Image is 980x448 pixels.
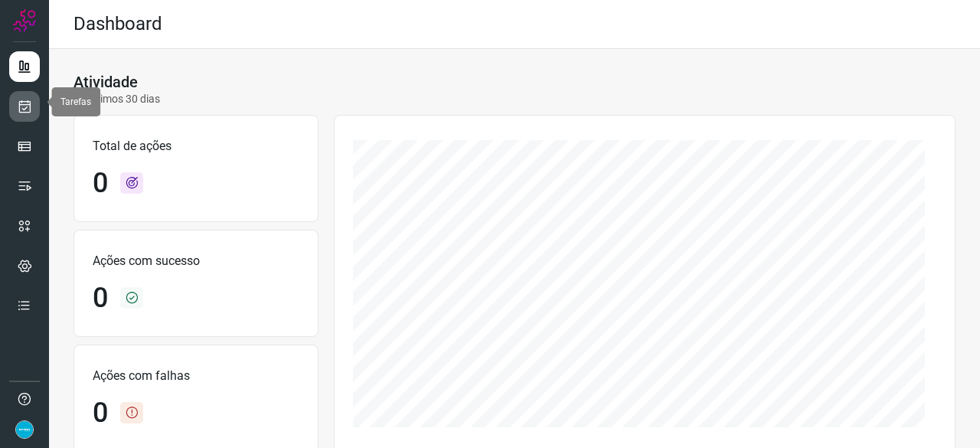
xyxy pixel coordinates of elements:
h1: 0 [93,167,108,200]
img: 4352b08165ebb499c4ac5b335522ff74.png [15,420,34,439]
p: Ações com falhas [93,367,299,385]
p: Últimos 30 dias [73,91,160,107]
span: Tarefas [60,96,91,107]
p: Ações com sucesso [93,252,299,270]
p: Total de ações [93,137,299,155]
h1: 0 [93,282,108,315]
h1: 0 [93,397,108,430]
img: Logo [13,9,36,32]
h2: Dashboard [73,13,162,35]
h3: Atividade [73,73,138,91]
